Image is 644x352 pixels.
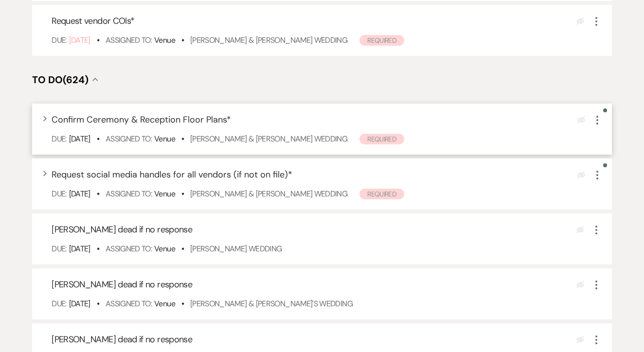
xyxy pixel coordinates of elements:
span: Confirm Ceremony & Reception Floor Plans * [52,114,231,125]
span: Required [359,189,404,199]
a: [PERSON_NAME] & [PERSON_NAME] Wedding [190,189,347,199]
b: • [97,189,99,199]
button: Request social media handles for all vendors (if not on file)* [52,170,292,179]
span: Required [359,35,404,46]
span: Due: [52,134,66,144]
a: [PERSON_NAME] & [PERSON_NAME]'s Wedding [190,299,353,309]
span: To Do (624) [32,73,89,86]
a: [PERSON_NAME] & [PERSON_NAME] Wedding [190,35,347,45]
span: Assigned To: [106,244,152,254]
span: Required [359,134,404,144]
span: Due: [52,244,66,254]
span: Assigned To: [106,35,152,45]
span: [DATE] [69,35,90,45]
span: [DATE] [69,299,90,309]
span: [PERSON_NAME] dead if no response [52,334,192,345]
span: Venue [154,134,175,144]
b: • [181,189,184,199]
button: To Do(624) [32,75,98,85]
span: Request social media handles for all vendors (if not on file) * [52,169,292,180]
span: [DATE] [69,134,90,144]
button: Confirm Ceremony & Reception Floor Plans* [52,115,231,124]
span: Venue [154,189,175,199]
b: • [181,35,184,45]
b: • [181,299,184,309]
span: Assigned To: [106,189,152,199]
span: [PERSON_NAME] dead if no response [52,224,192,235]
a: [PERSON_NAME] & [PERSON_NAME] Wedding [190,134,347,144]
b: • [181,244,184,254]
span: Due: [52,35,66,45]
b: • [97,134,99,144]
span: [DATE] [69,189,90,199]
a: [PERSON_NAME] Wedding [190,244,282,254]
span: Request vendor COIs * [52,15,134,27]
span: Assigned To: [106,299,152,309]
span: Due: [52,299,66,309]
span: Venue [154,35,175,45]
span: Assigned To: [106,134,152,144]
span: [PERSON_NAME] dead if no response [52,279,192,290]
b: • [97,244,99,254]
b: • [97,35,99,45]
span: Venue [154,244,175,254]
span: [DATE] [69,244,90,254]
span: Due: [52,189,66,199]
b: • [181,134,184,144]
b: • [97,299,99,309]
span: Venue [154,299,175,309]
